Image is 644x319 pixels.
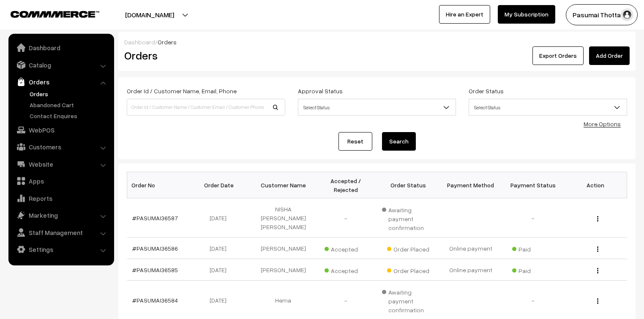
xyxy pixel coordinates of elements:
span: Paid [512,243,554,254]
a: #PASUMAI36585 [132,266,178,273]
button: Pasumai Thotta… [566,4,638,25]
a: Settings [11,242,111,257]
a: COMMMERCE [11,8,85,19]
a: Dashboard [124,38,155,46]
span: Select Status [298,100,456,115]
td: Online payment [439,259,502,281]
a: Apps [11,173,111,189]
td: NISHA [PERSON_NAME] [PERSON_NAME] [252,198,314,238]
img: Menu [597,216,598,222]
h2: Orders [124,49,284,62]
th: Payment Method [439,172,502,198]
span: Orders [158,38,177,46]
th: Order Status [377,172,439,198]
td: [PERSON_NAME] [252,259,314,281]
span: Accepted [325,264,367,275]
span: Order Placed [387,264,429,275]
a: More Options [584,120,621,127]
a: Staff Management [11,225,111,240]
a: Catalog [11,57,111,73]
th: Order No [127,172,190,198]
img: Menu [597,298,598,304]
th: Action [565,172,627,198]
a: Dashboard [11,40,111,55]
img: Menu [597,268,598,273]
a: Hire an Expert [439,5,490,24]
th: Accepted / Rejected [314,172,377,198]
a: WebPOS [11,122,111,138]
td: [PERSON_NAME] [252,238,314,259]
a: Reset [338,132,372,151]
img: COMMMERCE [11,11,99,17]
label: Order Id / Customer Name, Email, Phone [127,87,237,95]
a: #PASUMAI36584 [132,297,178,304]
td: - [502,198,565,238]
td: - [314,198,377,238]
span: Awaiting payment confirmation [382,286,434,314]
a: Abandoned Cart [27,100,111,109]
a: Add Order [589,46,630,65]
th: Customer Name [252,172,314,198]
td: [DATE] [189,198,252,238]
span: Awaiting payment confirmation [382,203,434,232]
a: Reports [11,191,111,206]
span: Select Status [469,100,627,115]
img: user [621,8,633,21]
input: Order Id / Customer Name / Customer Email / Customer Phone [127,99,285,116]
a: #PASUMAI36586 [132,245,178,252]
span: Paid [512,264,554,275]
a: Customers [11,139,111,154]
img: Menu [597,246,598,252]
td: Online payment [439,238,502,259]
a: My Subscription [498,5,555,24]
td: [DATE] [189,259,252,281]
a: Website [11,157,111,172]
td: [DATE] [189,238,252,259]
button: Search [382,132,416,151]
th: Order Date [189,172,252,198]
button: Export Orders [532,46,584,65]
label: Approval Status [298,87,343,95]
span: Select Status [298,99,456,116]
label: Order Status [469,87,504,95]
a: Contact Enquires [27,111,111,120]
span: Accepted [325,243,367,254]
a: Marketing [11,208,111,223]
a: #PASUMAI36587 [132,214,178,222]
a: Orders [27,89,111,98]
th: Payment Status [502,172,565,198]
span: Select Status [469,99,627,116]
span: Order Placed [387,243,429,254]
button: [DOMAIN_NAME] [96,4,204,25]
div: / [124,38,630,46]
a: Orders [11,74,111,89]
